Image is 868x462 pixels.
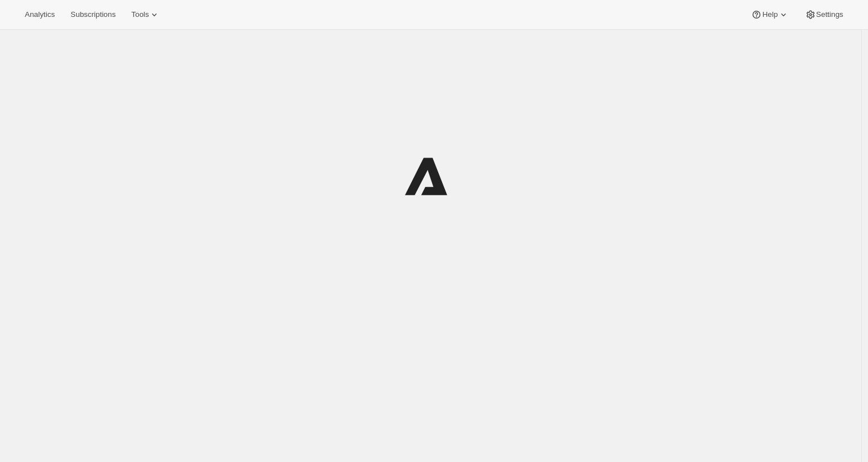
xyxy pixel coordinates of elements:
button: Analytics [18,7,61,23]
span: Subscriptions [70,10,115,19]
span: Analytics [25,10,55,19]
button: Settings [798,7,850,23]
button: Tools [124,7,167,23]
span: Tools [131,10,149,19]
button: Help [744,7,795,23]
button: Subscriptions [64,7,122,23]
span: Help [762,10,777,19]
span: Settings [816,10,843,19]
